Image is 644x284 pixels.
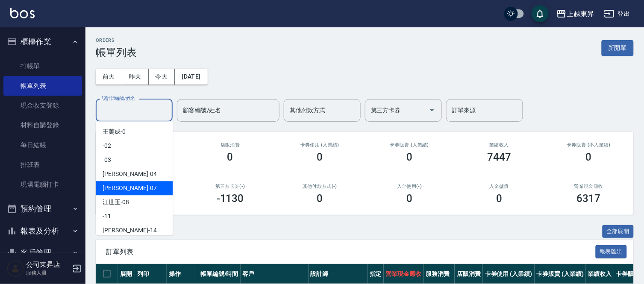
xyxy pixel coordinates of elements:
[10,8,35,18] img: Logo
[227,151,233,163] h3: 0
[535,264,586,284] th: 卡券販賣 (入業績)
[102,95,135,102] label: 設計師編號/姓名
[3,135,82,155] a: 每日結帳
[285,142,355,148] h2: 卡券使用 (入業績)
[3,56,82,76] a: 打帳單
[26,261,70,269] h5: 公司東昇店
[602,40,634,56] button: 新開單
[596,245,627,258] button: 報表匯出
[465,184,534,189] h2: 入金儲值
[532,5,549,22] button: save
[317,193,323,205] h3: 0
[3,155,82,175] a: 排班表
[487,151,511,163] h3: 7447
[196,142,265,148] h2: 店販消費
[103,127,126,136] span: 王萬成 -0
[106,248,596,256] span: 訂單列表
[103,155,111,164] span: -03
[602,44,634,52] a: 新開單
[424,264,455,284] th: 服務消費
[3,198,82,220] button: 預約管理
[198,264,241,284] th: 帳單編號/時間
[368,264,384,284] th: 指定
[103,226,156,235] span: [PERSON_NAME] -14
[26,269,70,277] p: 服務人員
[96,69,122,85] button: 前天
[596,247,627,255] a: 報表匯出
[167,264,198,284] th: 操作
[241,264,309,284] th: 客戶
[103,198,129,207] span: 江世玉 -08
[96,38,137,43] h2: ORDERS
[103,170,156,179] span: [PERSON_NAME] -04
[553,5,597,23] button: 上越東昇
[455,264,483,284] th: 店販消費
[577,193,601,205] h3: 6317
[175,69,207,85] button: [DATE]
[406,193,412,205] h3: 0
[554,142,623,148] h2: 卡券販賣 (不入業績)
[103,212,111,221] span: -11
[103,141,111,150] span: -02
[3,96,82,115] a: 現金收支登錄
[285,184,355,189] h2: 其他付款方式(-)
[496,193,502,205] h3: 0
[96,47,137,59] h3: 帳單列表
[3,31,82,53] button: 櫃檯作業
[586,151,592,163] h3: 0
[603,225,634,238] button: 全部展開
[406,151,412,163] h3: 0
[3,220,82,242] button: 報表及分析
[375,184,444,189] h2: 入金使用(-)
[317,151,323,163] h3: 0
[554,184,623,189] h2: 營業現金應收
[384,264,424,284] th: 營業現金應收
[425,103,439,117] button: Open
[7,260,24,277] img: Person
[196,184,265,189] h2: 第三方卡券(-)
[601,6,634,22] button: 登出
[3,76,82,96] a: 帳單列表
[483,264,535,284] th: 卡券使用 (入業績)
[567,9,594,19] div: 上越東昇
[465,142,534,148] h2: 業績收入
[3,115,82,135] a: 材料自購登錄
[149,69,175,85] button: 今天
[103,184,156,193] span: [PERSON_NAME] -07
[217,193,244,205] h3: -1130
[375,142,444,148] h2: 卡券販賣 (入業績)
[3,242,82,264] button: 客戶管理
[586,264,614,284] th: 業績收入
[135,264,167,284] th: 列印
[309,264,368,284] th: 設計師
[122,69,149,85] button: 昨天
[118,264,135,284] th: 展開
[3,175,82,194] a: 現場電腦打卡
